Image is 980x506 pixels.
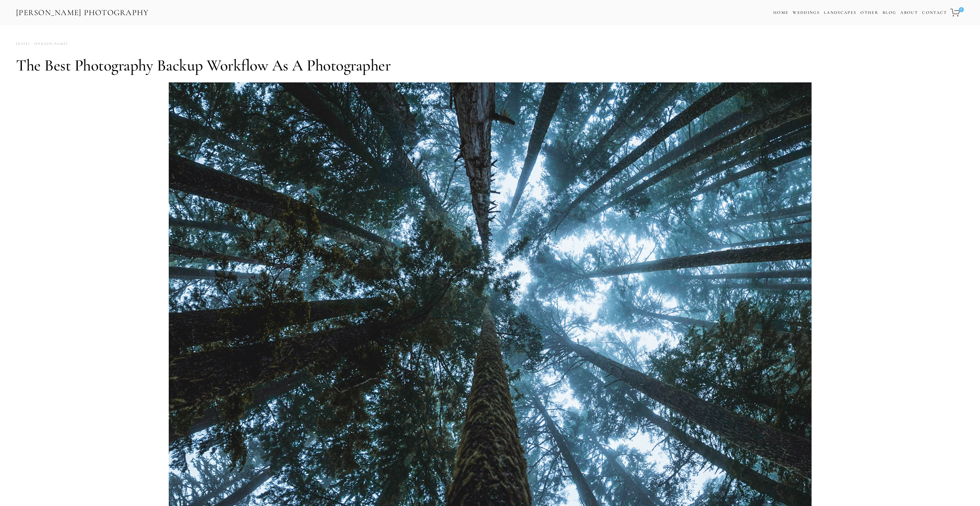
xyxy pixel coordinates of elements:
[860,10,878,15] a: Other
[900,8,918,17] a: About
[922,8,947,17] a: Contact
[16,56,964,75] h1: The Best Photography Backup Workflow as a Photographer
[824,10,856,15] a: Landscapes
[773,8,788,17] a: Home
[30,40,68,48] a: [PERSON_NAME]
[949,5,965,20] a: 0 items in cart
[15,5,149,20] a: [PERSON_NAME] Photography
[883,8,896,17] a: Blog
[793,10,820,15] a: Weddings
[959,7,964,12] span: 0
[16,40,30,48] time: [DATE]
